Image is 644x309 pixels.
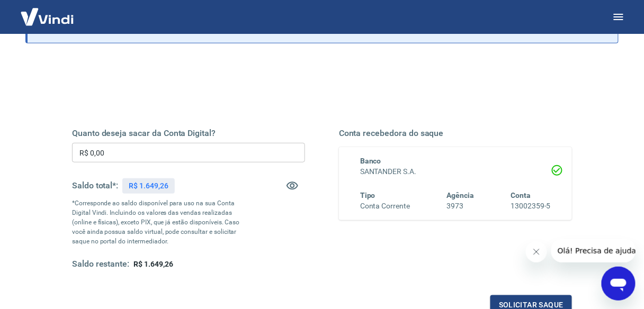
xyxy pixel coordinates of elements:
iframe: Botão para abrir a janela de mensagens [602,267,636,301]
h5: Saldo total*: [72,180,118,191]
h5: Saldo restante: [72,259,129,270]
span: R$ 1.649,26 [133,260,173,268]
h6: SANTANDER S.A. [360,166,551,177]
img: Vindi [13,1,82,33]
h6: Conta Corrente [360,201,410,212]
span: Agência [447,191,475,199]
iframe: Mensagem da empresa [551,239,636,262]
h6: 13002359-5 [511,201,551,212]
p: R$ 1.649,26 [129,180,168,192]
span: Conta [511,191,531,199]
iframe: Fechar mensagem [526,241,547,262]
h5: Quanto deseja sacar da Conta Digital? [72,128,305,139]
p: *Corresponde ao saldo disponível para uso na sua Conta Digital Vindi. Incluindo os valores das ve... [72,198,247,246]
span: Tipo [360,191,375,199]
h6: 3973 [447,201,475,212]
h5: Conta recebedora do saque [339,128,572,139]
span: Olá! Precisa de ajuda? [6,7,89,16]
span: Banco [360,157,381,165]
